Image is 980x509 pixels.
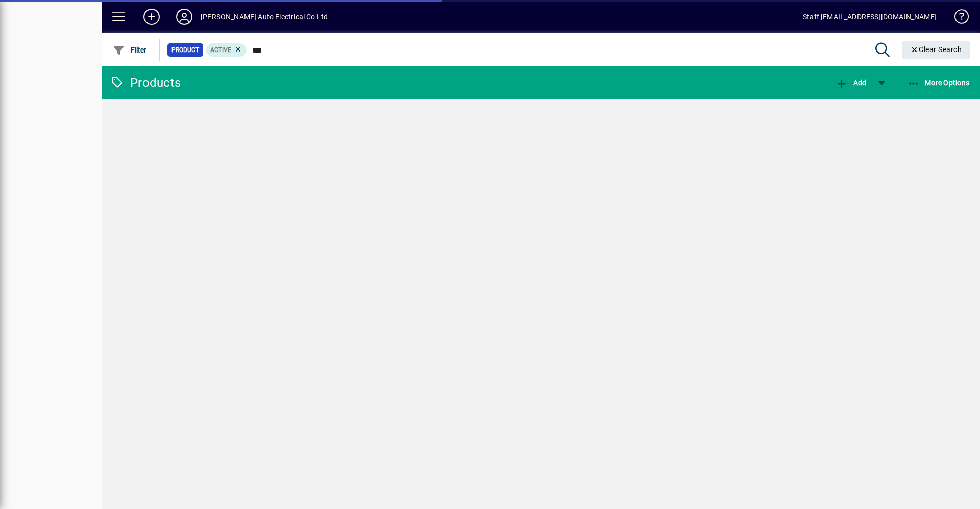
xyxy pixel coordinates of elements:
mat-chip: Activation Status: Active [206,43,247,57]
button: More Options [905,73,972,92]
div: Staff [EMAIL_ADDRESS][DOMAIN_NAME] [803,9,937,25]
button: Add [135,8,168,26]
button: Clear [902,41,970,59]
button: Add [833,73,869,92]
span: More Options [908,79,970,87]
span: Add [836,79,866,87]
div: Products [110,74,181,91]
a: Knowledge Base [947,2,967,35]
div: [PERSON_NAME] Auto Electrical Co Ltd [201,9,328,25]
button: Filter [110,41,150,59]
span: Active [210,46,231,54]
button: Profile [168,8,201,26]
span: Filter [113,46,147,54]
span: Product [171,45,199,55]
span: Clear Search [910,45,962,54]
